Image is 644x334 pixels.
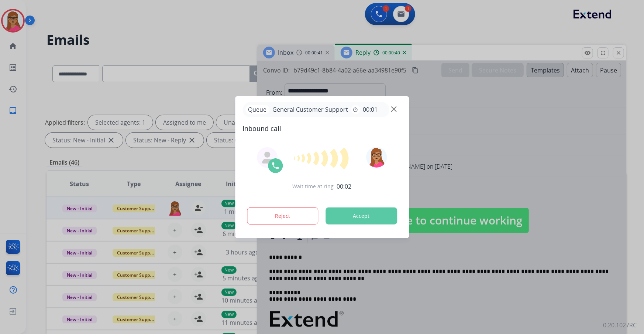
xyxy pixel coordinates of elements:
[245,105,269,114] p: Queue
[293,183,335,190] span: Wait time at ring:
[366,147,387,168] img: avatar
[242,123,402,134] span: Inbound call
[603,321,637,330] p: 0.20.1027RC
[271,161,280,170] img: call-icon
[391,106,397,112] img: close-button
[261,152,273,163] img: agent-avatar
[247,208,318,225] button: Reject
[269,105,351,114] span: General Customer Support
[337,182,352,191] span: 00:02
[363,105,378,114] span: 00:01
[326,208,397,225] button: Accept
[352,107,358,112] mat-icon: timer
